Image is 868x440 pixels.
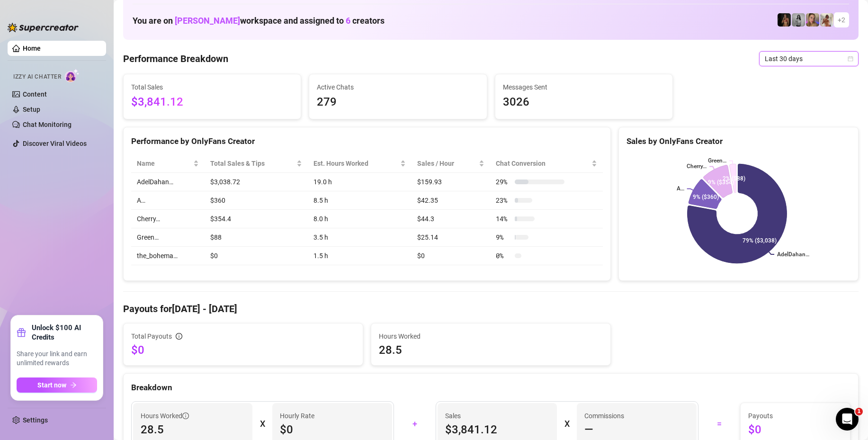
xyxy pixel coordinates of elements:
[308,247,412,265] td: 1.5 h
[704,416,734,431] div: =
[584,411,624,421] article: Commissions
[838,15,845,25] span: + 2
[131,342,355,358] span: $0
[131,247,205,265] td: the_bohema…
[205,173,308,191] td: $3,038.72
[32,323,97,342] strong: Unlock $100 AI Credits
[280,422,384,437] span: $0
[131,210,205,228] td: Cherry…
[848,56,853,62] span: calendar
[777,251,809,258] text: AdelDahan…
[708,158,726,164] text: Green…
[496,251,511,261] span: 0 %
[308,210,412,228] td: 8.0 h
[131,173,205,191] td: AdelDahan…
[778,13,791,27] img: the_bohema
[412,191,490,210] td: $42.35
[70,382,77,388] span: arrow-right
[205,191,308,210] td: $360
[133,16,385,26] h1: You are on workspace and assigned to creators
[412,228,490,247] td: $25.14
[490,154,603,173] th: Chat Conversion
[175,16,240,26] span: [PERSON_NAME]
[141,411,189,421] span: Hours Worked
[820,13,833,27] img: Green
[584,422,593,437] span: —
[23,121,72,128] a: Chat Monitoring
[496,195,511,206] span: 23 %
[677,186,684,192] text: A…
[313,158,398,169] div: Est. Hours Worked
[308,173,412,191] td: 19.0 h
[131,154,205,173] th: Name
[379,331,603,341] span: Hours Worked
[564,416,569,431] div: X
[317,93,479,111] span: 279
[748,411,842,421] span: Payouts
[412,173,490,191] td: $159.93
[141,422,245,437] span: 28.5
[23,90,47,98] a: Content
[417,158,477,169] span: Sales / Hour
[131,135,603,148] div: Performance by OnlyFans Creator
[23,140,87,147] a: Discover Viral Videos
[412,154,490,173] th: Sales / Hour
[379,342,603,358] span: 28.5
[131,82,293,92] span: Total Sales
[23,416,48,424] a: Settings
[131,93,293,111] span: $3,841.12
[308,228,412,247] td: 3.5 h
[503,82,665,92] span: Messages Sent
[205,210,308,228] td: $354.4
[836,408,859,431] iframe: Intercom live chat
[23,106,40,113] a: Setup
[806,13,819,27] img: Cherry
[17,328,26,337] span: gift
[8,23,79,32] img: logo-BBDzfeDw.svg
[23,45,41,52] a: Home
[182,413,189,419] span: info-circle
[496,232,511,242] span: 9 %
[792,13,805,27] img: A
[308,191,412,210] td: 8.5 h
[131,331,172,341] span: Total Payouts
[205,154,308,173] th: Total Sales & Tips
[37,381,66,389] span: Start now
[210,158,295,169] span: Total Sales & Tips
[412,247,490,265] td: $0
[496,177,511,187] span: 29 %
[346,16,350,26] span: 6
[855,408,863,415] span: 1
[317,82,479,92] span: Active Chats
[445,411,549,421] span: Sales
[123,52,228,65] h4: Performance Breakdown
[496,158,590,169] span: Chat Conversion
[123,302,859,315] h4: Payouts for [DATE] - [DATE]
[17,350,97,368] span: Share your link and earn unlimited rewards
[137,158,191,169] span: Name
[445,422,549,437] span: $3,841.12
[131,228,205,247] td: Green…
[13,72,61,81] span: Izzy AI Chatter
[626,135,850,148] div: Sales by OnlyFans Creator
[400,416,430,431] div: +
[205,228,308,247] td: $88
[748,422,842,437] span: $0
[17,377,97,393] button: Start nowarrow-right
[280,411,314,421] article: Hourly Rate
[131,381,850,394] div: Breakdown
[65,69,80,82] img: AI Chatter
[503,93,665,111] span: 3026
[496,214,511,224] span: 14 %
[687,163,707,170] text: Cherry…
[131,191,205,210] td: A…
[412,210,490,228] td: $44.3
[176,333,182,340] span: info-circle
[205,247,308,265] td: $0
[260,416,265,431] div: X
[765,52,853,66] span: Last 30 days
